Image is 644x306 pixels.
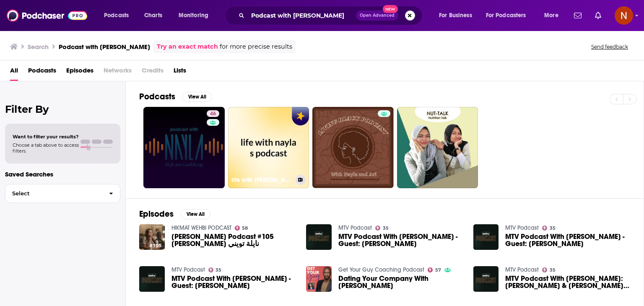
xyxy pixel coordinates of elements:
[338,275,463,289] span: Dating Your Company With [PERSON_NAME]
[13,134,79,140] span: Want to filter your results?
[435,268,441,272] span: 57
[338,275,463,289] a: Dating Your Company With Nayla Bahri
[428,267,441,272] a: 57
[505,233,630,247] a: MTV Podcast With Dany Haddad - Guest: Nayla Tueni
[360,13,395,18] span: Open Advanced
[139,209,174,219] h2: Episodes
[473,224,499,250] img: MTV Podcast With Dany Haddad - Guest: Nayla Tueni
[13,142,79,154] span: Choose a tab above to access filters.
[171,224,231,231] a: HIKMAT WEHBI PODCAST
[480,9,538,22] button: open menu
[486,10,526,21] span: For Podcasters
[228,107,309,188] a: life with [PERSON_NAME]'s podcast
[157,42,218,52] a: Try an exact match
[66,64,93,81] a: Episodes
[142,64,164,81] span: Credits
[10,64,18,81] a: All
[207,110,219,117] a: 46
[505,275,630,289] a: MTV Podcast With Ronnie - Guest: Christina Farah & Cynthia Karam & Nayla El Khoury
[104,64,132,81] span: Networks
[139,266,165,292] img: MTV Podcast With Dany Haddad - Guest: Nayla Tueni
[338,233,463,247] span: MTV Podcast With [PERSON_NAME] - Guest: [PERSON_NAME]
[338,233,463,247] a: MTV Podcast With Dany Haddad - Guest: Nayla Tueni
[139,91,175,102] h2: Podcasts
[173,9,219,22] button: open menu
[216,268,221,272] span: 35
[505,233,630,247] span: MTV Podcast With [PERSON_NAME] - Guest: [PERSON_NAME]
[5,191,102,196] span: Select
[505,224,539,231] a: MTV Podcast
[171,275,296,289] a: MTV Podcast With Dany Haddad - Guest: Nayla Tueni
[28,64,56,81] a: Podcasts
[615,6,633,25] span: Logged in as AdelNBM
[59,43,150,51] h3: Podcast with [PERSON_NAME]
[139,209,210,219] a: EpisodesView All
[439,10,472,21] span: For Business
[210,110,216,118] span: 46
[571,8,585,23] a: Show notifications dropdown
[550,268,556,272] span: 35
[28,43,49,51] h3: Search
[589,43,631,50] button: Send feedback
[248,9,356,22] input: Search podcasts, credits, & more...
[375,226,389,231] a: 35
[505,275,630,289] span: MTV Podcast With [PERSON_NAME]: [PERSON_NAME] & [PERSON_NAME] & [PERSON_NAME] El [PERSON_NAME]
[180,209,210,219] button: View All
[171,275,296,289] span: MTV Podcast With [PERSON_NAME] - Guest: [PERSON_NAME]
[139,91,212,102] a: PodcastsView All
[338,266,424,273] a: Get Your Guy Coaching Podcast
[139,9,167,22] a: Charts
[104,10,129,21] span: Podcasts
[208,267,222,272] a: 35
[174,64,186,81] a: Lists
[242,226,248,230] span: 58
[538,9,569,22] button: open menu
[542,267,556,272] a: 35
[306,224,332,250] img: MTV Podcast With Dany Haddad - Guest: Nayla Tueni
[143,107,225,188] a: 46
[171,266,205,273] a: MTV Podcast
[383,226,389,230] span: 35
[505,266,539,273] a: MTV Podcast
[5,103,120,115] h2: Filter By
[233,6,430,25] div: Search podcasts, credits, & more...
[144,10,162,21] span: Charts
[615,6,633,25] button: Show profile menu
[433,9,483,22] button: open menu
[171,233,296,247] span: [PERSON_NAME] Podcast #105 [PERSON_NAME] نايلة تويني
[356,10,398,21] button: Open AdvancedNew
[179,10,208,21] span: Monitoring
[383,5,398,13] span: New
[235,226,248,231] a: 58
[544,10,558,21] span: More
[5,170,120,178] p: Saved Searches
[7,8,87,23] img: Podchaser - Follow, Share and Rate Podcasts
[220,42,292,52] span: for more precise results
[592,8,605,23] a: Show notifications dropdown
[473,266,499,292] img: MTV Podcast With Ronnie - Guest: Christina Farah & Cynthia Karam & Nayla El Khoury
[182,92,212,102] button: View All
[615,6,633,25] img: User Profile
[542,226,556,231] a: 35
[171,233,296,247] a: Hikmat Wehbi Podcast #105 Nayla Tueni نايلة تويني
[98,9,140,22] button: open menu
[139,224,165,250] img: Hikmat Wehbi Podcast #105 Nayla Tueni نايلة تويني
[231,176,292,184] h3: life with [PERSON_NAME]'s podcast
[550,226,556,230] span: 35
[5,184,120,203] button: Select
[306,266,332,292] img: Dating Your Company With Nayla Bahri
[338,224,372,231] a: MTV Podcast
